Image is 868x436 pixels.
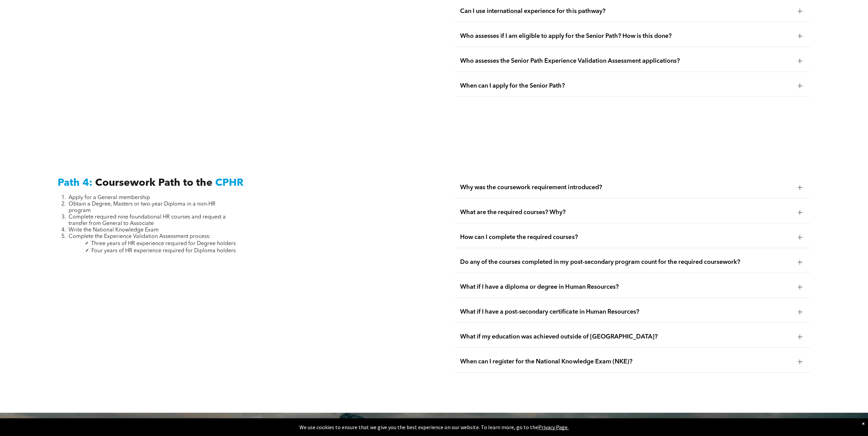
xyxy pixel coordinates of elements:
span: Path 4: [58,178,92,188]
span: CPHR [215,178,244,188]
span: Four years of HR experience required for Diploma holders [91,248,236,254]
div: Dismiss notification [862,420,865,427]
span: What are the required courses? Why? [460,209,792,216]
span: Complete required nine foundational HR courses and request a transfer from General to Associate [69,214,226,226]
span: Three years of HR experience required for Degree holders [91,241,236,246]
span: Can I use international experience for this pathway? [460,7,792,15]
span: How can I complete the required courses? [460,234,792,241]
span: Who assesses if I am eligible to apply for the Senior Path? How is this done? [460,32,792,40]
span: When can I register for the National Knowledge Exam (NKE)? [460,358,792,365]
span: Why was the coursework requirement introduced? [460,184,792,191]
span: What if I have a post-secondary certificate in Human Resources? [460,308,792,316]
a: Privacy Page. [538,424,569,431]
span: What if my education was achieved outside of [GEOGRAPHIC_DATA]? [460,333,792,341]
span: Complete the Experience Validation Assessment process: [69,234,211,239]
span: Apply for a General membership [69,195,150,200]
span: Who assesses the Senior Path Experience Validation Assessment applications? [460,57,792,65]
span: Obtain a Degree, Masters or two-year Diploma in a non-HR program [69,201,216,213]
span: Coursework Path to the [95,178,212,188]
span: Write the National Knowledge Exam [69,227,159,233]
span: What if I have a diploma or degree in Human Resources? [460,283,792,291]
span: When can I apply for the Senior Path? [460,82,792,90]
span: Do any of the courses completed in my post-secondary program count for the required coursework? [460,258,792,266]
